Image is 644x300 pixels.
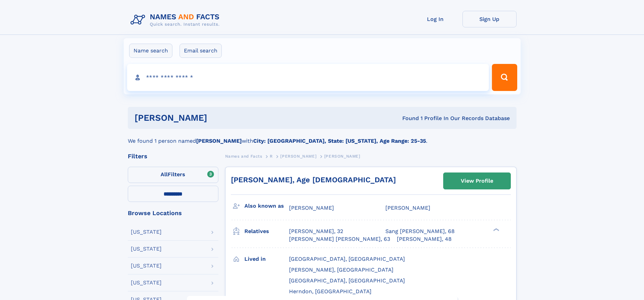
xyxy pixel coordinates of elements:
[231,176,396,184] a: [PERSON_NAME], Age [DEMOGRAPHIC_DATA]
[289,267,393,273] span: [PERSON_NAME], [GEOGRAPHIC_DATA]
[225,152,262,160] a: Names and Facts
[131,280,162,285] div: [US_STATE]
[196,138,242,144] b: [PERSON_NAME]
[135,114,305,122] h1: [PERSON_NAME]
[161,171,168,178] span: All
[270,152,273,160] a: R
[244,200,289,212] h3: Also known as
[128,210,218,216] div: Browse Locations
[128,129,517,145] div: We found 1 person named with .
[289,235,390,243] a: [PERSON_NAME] [PERSON_NAME], 63
[492,64,517,91] button: Search Button
[444,173,510,189] a: View Profile
[180,44,222,58] label: Email search
[461,173,493,189] div: View Profile
[127,64,489,91] input: search input
[305,115,510,122] div: Found 1 Profile In Our Records Database
[397,235,452,243] a: [PERSON_NAME], 48
[462,11,517,27] a: Sign Up
[244,253,289,265] h3: Lived in
[129,44,172,58] label: Name search
[131,246,162,252] div: [US_STATE]
[324,154,360,159] span: [PERSON_NAME]
[289,256,405,262] span: [GEOGRAPHIC_DATA], [GEOGRAPHIC_DATA]
[128,153,218,159] div: Filters
[492,228,500,232] div: ❯
[244,226,289,237] h3: Relatives
[280,154,316,159] span: [PERSON_NAME]
[289,277,405,284] span: [GEOGRAPHIC_DATA], [GEOGRAPHIC_DATA]
[270,154,273,159] span: R
[128,167,218,183] label: Filters
[280,152,316,160] a: [PERSON_NAME]
[253,138,426,144] b: City: [GEOGRAPHIC_DATA], State: [US_STATE], Age Range: 25-35
[289,228,343,235] a: [PERSON_NAME], 32
[408,11,462,27] a: Log In
[131,263,162,269] div: [US_STATE]
[289,205,334,211] span: [PERSON_NAME]
[385,205,430,211] span: [PERSON_NAME]
[131,229,162,235] div: [US_STATE]
[289,288,372,295] span: Herndon, [GEOGRAPHIC_DATA]
[128,11,225,29] img: Logo Names and Facts
[385,228,455,235] a: Sang [PERSON_NAME], 68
